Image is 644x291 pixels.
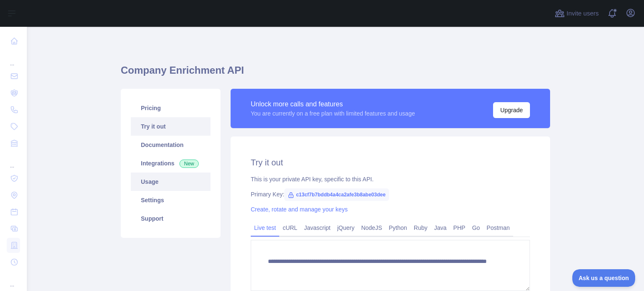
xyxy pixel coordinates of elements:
[131,136,210,154] a: Documentation
[131,191,210,209] a: Settings
[251,190,530,198] div: Primary Key:
[358,221,385,234] a: NodeJS
[251,175,530,183] div: This is your private API key, specific to this API.
[301,221,334,234] a: Javascript
[385,221,410,234] a: Python
[553,7,600,20] button: Invite users
[566,9,599,18] span: Invite users
[7,50,20,67] div: ...
[131,209,210,228] a: Support
[334,221,358,234] a: jQuery
[251,206,348,213] a: Create, rotate and manage your keys
[131,154,210,173] a: Integrations New
[251,109,415,118] div: You are currently on a free plan with limited features and usage
[483,221,513,234] a: Postman
[7,152,20,169] div: ...
[251,221,279,234] a: Live test
[7,271,20,288] div: ...
[131,173,210,191] a: Usage
[131,99,210,117] a: Pricing
[251,99,415,109] div: Unlock more calls and features
[251,157,530,168] h2: Try it out
[131,117,210,136] a: Try it out
[493,102,530,118] button: Upgrade
[450,221,469,234] a: PHP
[284,188,389,201] span: c13cf7b7bddb4a4ca2afe3b8abe03dee
[410,221,431,234] a: Ruby
[469,221,483,234] a: Go
[121,64,550,84] h1: Company Enrichment API
[179,160,199,168] span: New
[279,221,301,234] a: cURL
[431,221,450,234] a: Java
[572,269,636,287] iframe: Toggle Customer Support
